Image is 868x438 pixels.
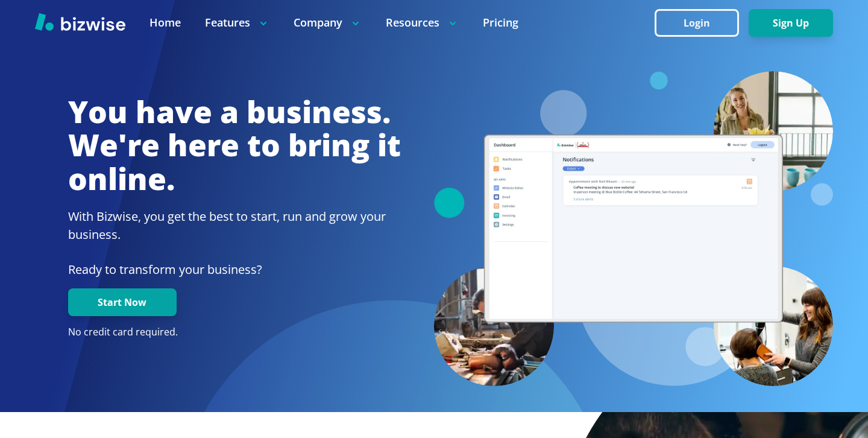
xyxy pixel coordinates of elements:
[68,208,401,244] h2: With Bizwise, you get the best to start, run and grow your business.
[483,15,518,30] a: Pricing
[386,15,459,30] p: Resources
[749,17,833,29] a: Sign Up
[68,95,401,196] h1: You have a business. We're here to bring it online.
[35,13,125,31] img: Bizwise Logo
[294,15,362,30] p: Company
[68,288,177,316] button: Start Now
[655,9,739,37] button: Login
[205,15,269,30] p: Features
[749,9,833,37] button: Sign Up
[655,17,749,29] a: Login
[68,297,177,308] a: Start Now
[68,326,401,339] p: No credit card required.
[68,261,401,279] p: Ready to transform your business?
[149,15,181,30] a: Home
